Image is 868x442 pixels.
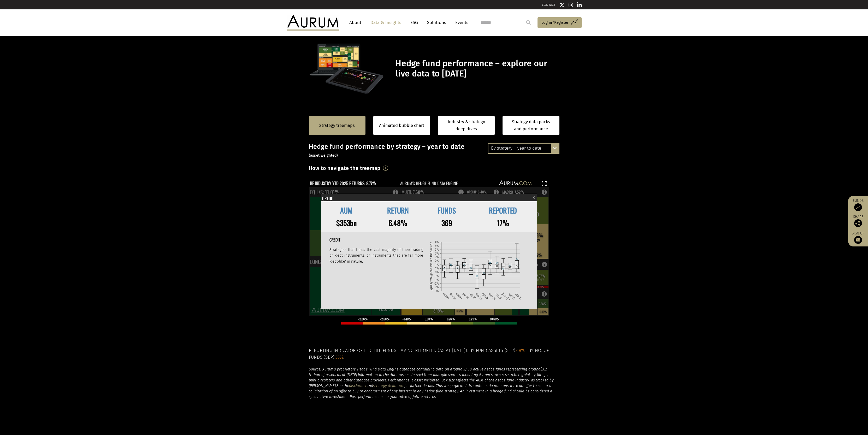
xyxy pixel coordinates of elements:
[438,116,495,135] a: Industry & strategy deep dives
[309,384,552,399] em: for further details. This webpage and its contents do not constitute an offer to sell or a solici...
[357,373,358,377] em: .
[309,367,547,377] em: $3.2 trillion of assets as at [DATE]
[408,18,421,27] a: ESG
[488,144,559,153] div: By strategy – year to date
[503,116,559,135] a: Strategy data packs and performance
[453,18,468,27] a: Events
[851,215,865,227] div: Share
[309,347,559,361] h5: Reporting indicator of eligible funds having reported (as at [DATE]). By fund assets (Sep): . By ...
[559,2,565,8] img: Twitter icon
[577,2,582,8] img: Linkedin icon
[368,18,404,27] a: Data & Insights
[542,3,556,7] a: CONTACT
[851,231,865,244] a: Sign up
[395,58,558,79] h1: Hedge fund performance – explore our live data to [DATE]
[373,384,404,388] a: strategy definition
[309,153,338,158] small: (asset weighted)
[569,2,573,8] img: Instagram icon
[287,15,339,30] img: Aurum
[319,122,355,129] a: Strategy treemaps
[424,18,449,27] a: Solutions
[541,19,569,26] span: Log in/Register
[854,219,862,227] img: Share this post
[309,373,554,388] em: Information in the database is derived from multiple sources including Aurum’s own research, regu...
[379,122,424,129] a: Animated bubble chart
[336,384,349,388] em: See the
[523,17,534,28] input: Submit
[516,348,525,353] span: 48%
[347,18,364,27] a: About
[309,367,541,372] em: Source: Aurum’s proprietary Hedge Fund Data Engine database containing data on around 3,100 activ...
[335,355,344,360] span: 33%
[854,203,862,211] img: Access Funds
[854,236,862,244] img: Sign up to our newsletter
[851,198,865,211] a: Funds
[367,384,373,388] em: and
[349,384,367,388] a: disclaimer
[538,17,582,28] a: Log in/Register
[309,143,559,158] h3: Hedge fund performance by strategy – year to date
[309,164,381,173] h3: How to navigate the treemap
